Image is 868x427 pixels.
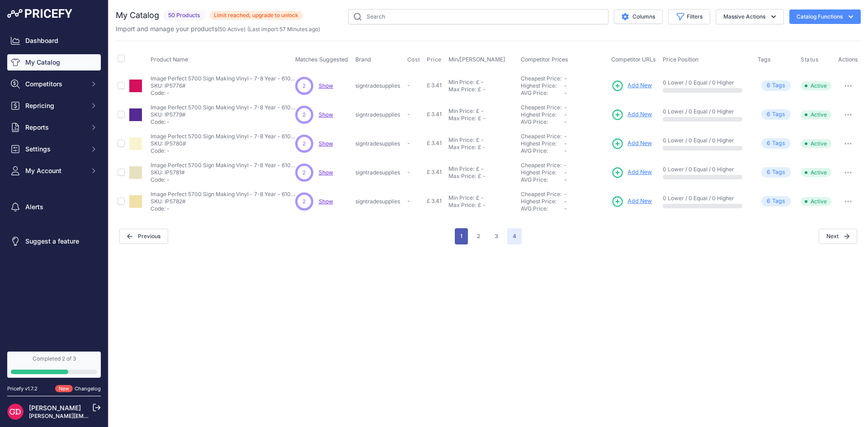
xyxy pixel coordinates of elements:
p: signtradesupplies [355,140,403,147]
span: - [564,104,567,111]
div: AVG Price: [521,89,564,97]
p: signtradesupplies [355,111,403,118]
div: Highest Price: [521,82,564,89]
button: Go to page 1 [455,228,468,244]
p: SKU: IP5781# [151,169,295,176]
div: - [479,165,484,173]
button: Columns [614,9,663,24]
a: Completed 2 of 3 [7,352,101,378]
button: Price [427,56,443,63]
p: Image Perfect 5700 Sign Making Vinyl - 7-8 Year - 610mm Vinyl - 610mm / 5781 Beige Gloss [151,162,295,169]
span: Competitor URLs [611,56,656,63]
button: Competitors [7,76,101,92]
span: - [564,82,567,89]
span: 2 [302,140,306,148]
span: - [407,197,410,204]
a: Add New [611,137,652,150]
div: £ [478,115,481,122]
p: Image Perfect 5700 Sign Making Vinyl - 7-8 Year - 610mm Vinyl - 610mm / 5779 Violet Gloss [151,104,295,111]
a: Cheapest Price: [521,191,561,197]
img: Pricefy Logo [7,9,72,18]
p: Code: - [151,147,295,155]
p: Image Perfect 5700 Sign Making Vinyl - 7-8 Year - 610mm Vinyl - 610mm / 5782 Cream Gloss [151,191,295,198]
button: Repricing [7,98,101,114]
a: Show [319,169,333,176]
button: Go to page 3 [489,228,504,244]
span: New [55,385,73,393]
span: Repricing [25,101,85,110]
span: Competitor Prices [521,56,568,63]
span: 6 [767,168,770,177]
input: Search [348,9,609,24]
p: 0 Lower / 0 Equal / 0 Higher [663,137,749,144]
p: Code: - [151,176,295,183]
span: s [782,81,785,90]
div: Highest Price: [521,198,564,205]
div: £ [478,173,481,180]
div: £ [476,165,479,173]
button: Filters [668,9,710,24]
span: - [564,75,567,82]
div: £ [476,79,479,86]
span: My Account [25,166,85,175]
span: Tag [761,138,791,149]
div: Max Price: [448,115,476,122]
span: - [564,176,567,183]
p: Import and manage your products [116,24,320,33]
div: Highest Price: [521,140,564,147]
span: Show [319,198,333,205]
div: Pricefy v1.7.2 [7,385,38,393]
button: My Account [7,163,101,179]
span: 2 [302,197,306,206]
span: - [564,205,567,212]
div: - [481,202,486,209]
a: My Catalog [7,54,101,70]
span: Active [801,110,831,119]
span: Tag [761,80,791,91]
span: - [564,140,567,147]
p: Code: - [151,89,295,97]
span: Product Name [151,56,188,63]
span: Add New [627,81,652,90]
div: £ [476,108,479,115]
div: £ [478,86,481,93]
span: £ 3.41 [427,82,442,89]
span: - [564,118,567,125]
span: 2 [302,169,306,177]
p: 0 Lower / 0 Equal / 0 Higher [663,79,749,86]
div: £ [476,194,479,202]
p: SKU: IP5776# [151,82,295,89]
span: - [407,111,410,117]
span: Tag [761,109,791,120]
span: 6 [767,81,770,90]
span: - [407,82,410,89]
a: Show [319,82,333,89]
span: 2 [302,82,306,90]
div: - [481,173,486,180]
button: Settings [7,141,101,157]
span: Settings [25,145,85,154]
p: Image Perfect 5700 Sign Making Vinyl - 7-8 Year - 610mm Vinyl - 610mm / 5780 Sand Gloss [151,133,295,140]
div: £ [478,202,481,209]
a: Changelog [75,385,101,392]
span: Add New [627,110,652,119]
div: - [479,79,484,86]
span: Status [801,56,819,63]
span: Limit reached, upgrade to unlock [209,11,303,20]
a: Add New [611,80,652,92]
button: Catalog Functions [789,9,861,24]
a: Show [319,111,333,118]
span: s [782,197,785,206]
div: Min Price: [448,165,474,173]
div: - [479,136,484,144]
span: Price [427,56,442,63]
div: Max Price: [448,173,476,180]
a: Cheapest Price: [521,75,561,82]
p: 0 Lower / 0 Equal / 0 Higher [663,195,749,202]
span: 6 [767,110,770,119]
p: signtradesupplies [355,198,403,205]
span: s [782,110,785,119]
span: - [407,140,410,146]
